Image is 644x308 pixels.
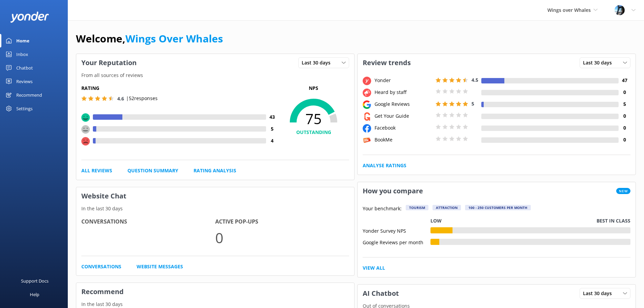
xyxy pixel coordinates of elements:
h3: Recommend [76,283,354,301]
h4: 0 [619,136,630,143]
p: | 52 responses [126,95,158,102]
p: From all sources of reviews [76,72,354,79]
div: Inbox [16,47,28,61]
div: BookMe [373,136,434,143]
img: yonder-white-logo.png [10,12,49,23]
div: Help [30,288,39,301]
h3: How you compare [358,182,428,200]
h4: 0 [619,89,630,96]
div: Google Reviews per month [363,239,430,245]
h4: 0 [619,112,630,120]
div: Support Docs [21,274,48,288]
h4: Conversations [81,217,215,226]
h4: 0 [619,124,630,132]
div: Tourism [406,205,428,210]
p: In the last 30 days [76,205,354,212]
span: 4.6 [117,95,124,102]
div: Get Your Guide [373,112,434,120]
div: Attraction [432,205,461,210]
a: Conversations [81,263,121,270]
h4: 5 [266,125,278,133]
p: In the last 30 days [76,301,354,308]
span: 5 [471,100,474,107]
span: Last 30 days [302,59,335,66]
span: 4.5 [471,77,478,83]
span: Last 30 days [583,59,616,66]
a: View All [363,264,385,272]
h1: Welcome, [76,31,223,47]
a: All Reviews [81,167,112,174]
div: Heard by staff [373,89,434,96]
a: Rating Analysis [194,167,236,174]
span: New [616,188,630,194]
div: Yonder Survey NPS [363,227,430,233]
span: Last 30 days [583,290,616,297]
h4: OUTSTANDING [278,129,349,136]
h4: 43 [266,113,278,121]
h3: Review trends [358,54,416,72]
a: Analyse Ratings [363,162,406,169]
h4: Active Pop-ups [215,217,349,226]
div: 100 - 250 customers per month [465,205,531,210]
a: Question Summary [127,167,178,174]
p: Low [430,217,442,225]
a: Website Messages [137,263,183,270]
h3: Your Reputation [76,54,142,72]
div: Home [16,34,29,47]
p: 0 [215,226,349,249]
h5: Rating [81,84,278,92]
h3: AI Chatbot [358,285,404,302]
div: Google Reviews [373,100,434,108]
div: Settings [16,102,33,115]
a: Wings Over Whales [125,32,223,45]
div: Recommend [16,88,42,102]
div: Reviews [16,75,33,88]
p: Your benchmark: [363,205,402,213]
h3: Website Chat [76,187,354,205]
div: Chatbot [16,61,33,75]
p: Best in class [597,217,630,225]
div: Facebook [373,124,434,132]
span: 75 [278,110,349,127]
img: 145-1635463833.jpg [615,5,625,15]
p: NPS [278,84,349,92]
span: Wings over Whales [547,7,591,13]
h4: 47 [619,77,630,84]
h4: 4 [266,137,278,145]
h4: 5 [619,100,630,108]
div: Yonder [373,77,434,84]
